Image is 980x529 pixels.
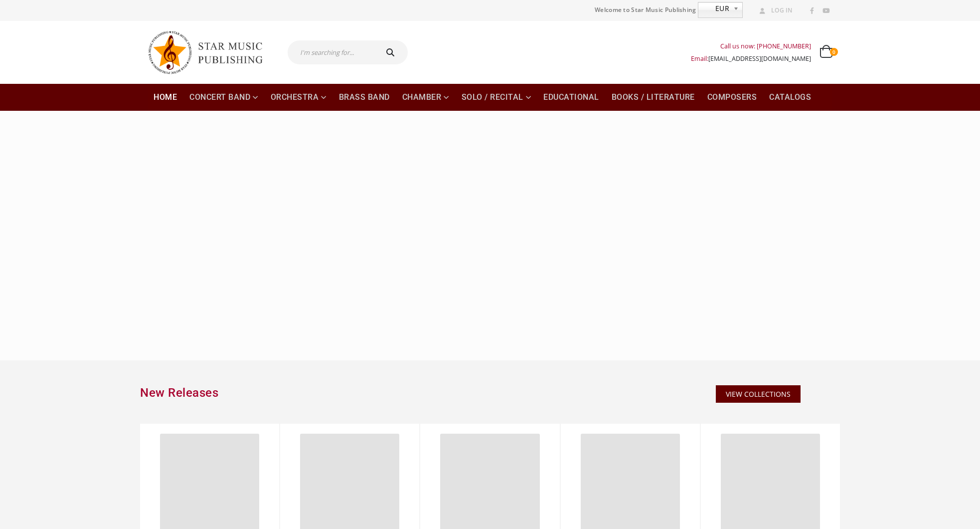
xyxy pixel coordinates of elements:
[691,40,811,52] div: Call us now: [PHONE_NUMBER]
[265,84,332,111] a: Orchestra
[606,84,701,111] a: Books / Literature
[376,40,408,64] button: Search
[288,40,376,64] input: I'm searching for...
[708,54,811,63] a: [EMAIL_ADDRESS][DOMAIN_NAME]
[148,84,183,111] a: Home
[726,389,791,399] span: VIEW COLLECTIONS
[691,52,811,65] div: Email:
[806,4,818,17] a: Facebook
[183,84,264,111] a: Concert Band
[333,84,396,111] a: Brass Band
[456,84,537,111] a: Solo / Recital
[140,385,661,400] h2: New Releases
[701,84,763,111] a: Composers
[595,2,696,17] span: Welcome to Star Music Publishing
[148,26,272,79] img: Star Music Publishing
[830,48,838,56] span: 0
[819,4,832,17] a: Youtube
[716,385,801,403] a: VIEW COLLECTIONS
[763,84,817,111] a: Catalogs
[537,84,605,111] a: Educational
[756,4,793,17] a: Log In
[698,2,729,14] span: EUR
[396,84,455,111] a: Chamber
